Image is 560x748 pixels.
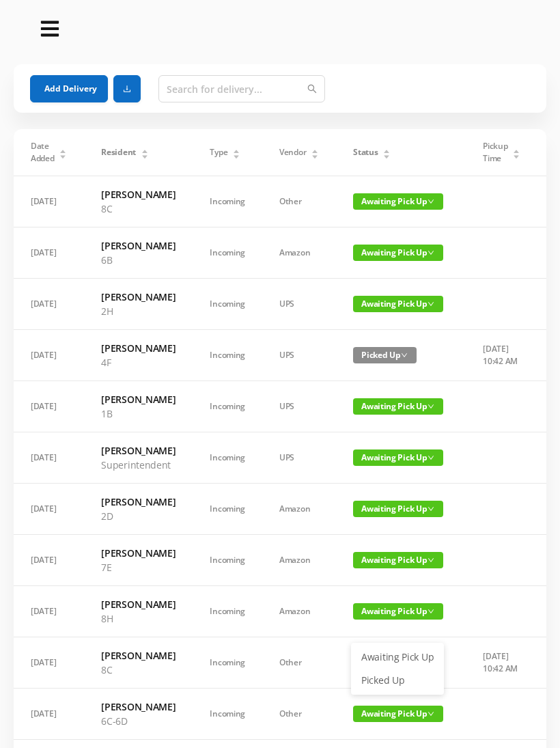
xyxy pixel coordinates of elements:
div: Sort [141,148,149,156]
i: icon: caret-up [59,148,67,152]
td: [DATE] [14,689,84,740]
button: Add Delivery [30,75,108,102]
div: Sort [232,148,240,156]
p: 8C [101,663,176,677]
i: icon: caret-down [59,153,67,157]
span: Status [353,146,378,158]
i: icon: caret-down [513,153,520,157]
td: [DATE] [14,279,84,330]
i: icon: down [401,352,408,359]
h6: [PERSON_NAME] [101,238,176,253]
span: Awaiting Pick Up [353,501,443,517]
span: Type [210,146,227,158]
i: icon: caret-up [383,148,391,152]
td: UPS [262,279,336,330]
span: Pickup Time [483,140,507,165]
i: icon: down [428,505,434,512]
span: Awaiting Pick Up [353,449,443,466]
td: Incoming [193,637,262,689]
td: Other [262,176,336,227]
td: Incoming [193,279,262,330]
div: Sort [382,148,391,156]
i: icon: caret-down [233,153,240,157]
p: 1B [101,406,176,421]
td: [DATE] [14,381,84,432]
td: Incoming [193,689,262,740]
h6: [PERSON_NAME] [101,597,176,611]
i: icon: caret-down [141,153,148,157]
div: Sort [311,148,319,156]
i: icon: caret-up [311,148,319,152]
div: Sort [59,148,67,156]
td: Incoming [193,432,262,484]
span: Resident [101,146,136,158]
button: icon: download [113,75,141,102]
td: Incoming [193,330,262,381]
td: UPS [262,330,336,381]
i: icon: caret-up [513,148,520,152]
div: Sort [512,148,520,156]
h6: [PERSON_NAME] [101,443,176,458]
span: Picked Up [353,347,417,363]
h6: [PERSON_NAME] [101,699,176,714]
h6: [PERSON_NAME] [101,341,176,355]
td: Incoming [193,381,262,432]
p: 6B [101,253,176,267]
td: Incoming [193,176,262,227]
span: Awaiting Pick Up [353,296,443,312]
td: [DATE] 10:42 AM [466,330,537,381]
span: Awaiting Pick Up [353,603,443,620]
p: 6C-6D [101,714,176,728]
i: icon: down [428,710,434,717]
h6: [PERSON_NAME] [101,648,176,663]
h6: [PERSON_NAME] [101,546,176,560]
i: icon: down [428,249,434,256]
td: Incoming [193,227,262,279]
td: UPS [262,381,336,432]
h6: [PERSON_NAME] [101,187,176,202]
td: Amazon [262,535,336,586]
i: icon: down [428,454,434,461]
td: [DATE] [14,432,84,484]
span: Awaiting Pick Up [353,193,443,210]
span: Date Added [31,140,55,165]
p: 7E [101,560,176,574]
span: Awaiting Pick Up [353,552,443,568]
td: [DATE] [14,484,84,535]
p: 2H [101,304,176,318]
span: Awaiting Pick Up [353,398,443,415]
i: icon: down [428,557,434,564]
td: Incoming [193,484,262,535]
td: [DATE] [14,330,84,381]
i: icon: down [428,301,434,307]
span: Vendor [279,146,306,158]
i: icon: caret-down [311,153,319,157]
p: 4F [101,355,176,370]
p: 8H [101,611,176,626]
td: Other [262,637,336,689]
span: Awaiting Pick Up [353,245,443,261]
td: [DATE] [14,227,84,279]
i: icon: down [428,608,434,615]
p: 2D [101,509,176,523]
h6: [PERSON_NAME] [101,392,176,406]
a: Picked Up [353,669,442,691]
td: Amazon [262,227,336,279]
td: [DATE] [14,535,84,586]
td: Incoming [193,586,262,637]
p: Superintendent [101,458,176,472]
i: icon: down [428,198,434,205]
i: icon: caret-up [233,148,240,152]
h6: [PERSON_NAME] [101,495,176,509]
td: [DATE] [14,637,84,689]
h6: [PERSON_NAME] [101,290,176,304]
i: icon: caret-up [141,148,148,152]
td: Other [262,689,336,740]
td: Amazon [262,586,336,637]
i: icon: down [428,403,434,410]
td: Incoming [193,535,262,586]
td: [DATE] 10:42 AM [466,637,537,689]
a: Awaiting Pick Up [353,646,442,668]
td: UPS [262,432,336,484]
p: 8C [101,202,176,216]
